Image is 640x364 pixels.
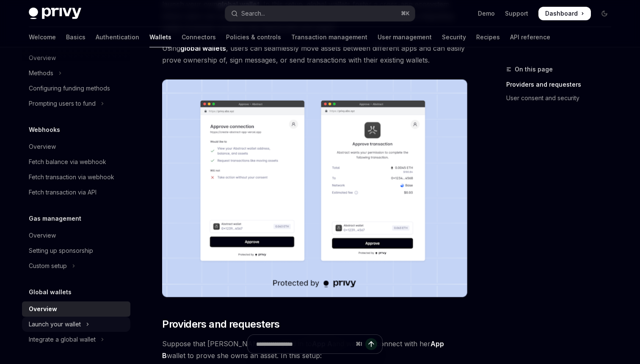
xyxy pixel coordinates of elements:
a: Demo [478,9,495,18]
a: Basics [66,27,86,47]
span: Using , users can seamlessly move assets between different apps and can easily prove ownership of... [162,42,467,66]
a: Configuring funding methods [22,81,130,96]
a: Fetch balance via webhook [22,154,130,170]
h5: Webhooks [29,125,60,135]
div: Integrate a global wallet [29,334,96,345]
button: Toggle Custom setup section [22,258,130,274]
a: User management [378,27,432,47]
div: Prompting users to fund [29,99,96,109]
button: Toggle Methods section [22,66,130,81]
a: API reference [510,27,550,47]
a: Providers and requesters [506,78,618,91]
div: Methods [29,68,53,78]
div: Custom setup [29,261,67,271]
strong: global wallets [180,44,226,52]
h5: Gas management [29,213,81,224]
h5: Global wallets [29,287,72,297]
a: Fetch transaction via webhook [22,170,130,185]
button: Send message [365,338,377,350]
input: Ask a question... [256,335,352,353]
button: Toggle dark mode [598,7,611,20]
span: Providers and requesters [162,317,280,331]
span: ⌘ K [401,10,410,17]
a: Overview [22,301,130,317]
button: Toggle Integrate a global wallet section [22,332,130,347]
div: Fetch balance via webhook [29,157,106,167]
a: Connectors [182,27,216,47]
a: Authentication [96,27,139,47]
a: Fetch transaction via API [22,185,130,200]
div: Overview [29,142,56,152]
a: Overview [22,139,130,154]
button: Open search [225,6,415,21]
img: images/Crossapp.png [162,79,467,297]
a: Setting up sponsorship [22,243,130,258]
div: Overview [29,230,56,241]
a: Overview [22,228,130,243]
a: Policies & controls [226,27,281,47]
div: Fetch transaction via webhook [29,172,114,182]
a: Welcome [29,27,56,47]
div: Launch your wallet [29,319,81,329]
div: Setting up sponsorship [29,246,93,256]
span: Dashboard [545,9,578,18]
a: Security [442,27,466,47]
div: Configuring funding methods [29,83,110,93]
span: On this page [515,64,553,74]
a: Wallets [149,27,171,47]
a: Transaction management [291,27,367,47]
button: Toggle Launch your wallet section [22,317,130,332]
a: User consent and security [506,91,618,105]
div: Fetch transaction via API [29,187,97,197]
a: Recipes [476,27,500,47]
a: Support [505,9,528,18]
div: Search... [241,8,265,19]
img: dark logo [29,8,81,19]
a: Dashboard [538,7,591,20]
button: Toggle Prompting users to fund section [22,96,130,111]
div: Overview [29,304,57,314]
